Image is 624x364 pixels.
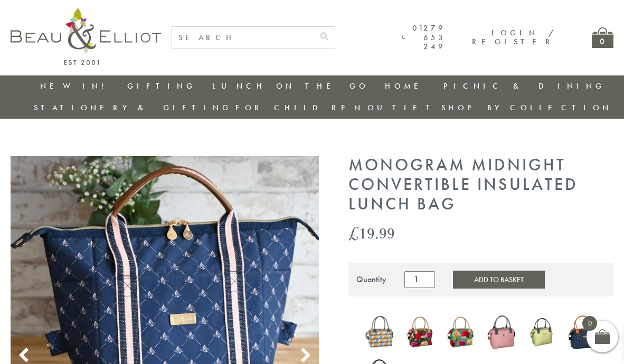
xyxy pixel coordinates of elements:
[235,102,364,113] a: For Children
[446,314,476,350] img: Sarah Kelleher convertible lunch bag teal
[568,312,598,352] img: Navy Broken-hearted Convertible Insulated Lunch Bag
[404,271,435,288] input: Product quantity
[402,24,446,51] a: 01279 653 249
[405,314,435,349] img: Sarah Kelleher Lunch Bag Dark Stone
[486,313,516,351] img: Oxford quilted lunch bag mallow
[348,156,613,214] h1: Monogram Midnight Convertible Insulated Lunch Bag
[127,81,196,91] a: Gifting
[446,314,476,352] a: Sarah Kelleher convertible lunch bag teal
[34,102,232,113] a: Stationery & Gifting
[441,102,612,113] a: Shop by collection
[364,313,394,353] a: Carnaby eclipse convertible lunch bag
[348,222,395,244] bdi: 19.99
[443,81,605,91] a: Picnic & Dining
[472,27,555,47] a: Login / Register
[592,27,613,48] a: 0
[364,313,394,351] img: Carnaby eclipse convertible lunch bag
[568,312,598,355] a: Navy Broken-hearted Convertible Insulated Lunch Bag
[582,316,597,331] span: 0
[367,102,438,113] a: Outlet
[212,81,368,91] a: Lunch On The Go
[40,81,111,91] a: New in!
[486,313,516,354] a: Oxford quilted lunch bag mallow
[172,27,314,49] input: SEARCH
[385,81,427,91] a: Home
[453,271,545,289] button: Add to Basket
[356,275,386,284] div: Quantity
[348,222,359,244] span: £
[11,8,161,65] img: logo
[405,314,435,352] a: Sarah Kelleher Lunch Bag Dark Stone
